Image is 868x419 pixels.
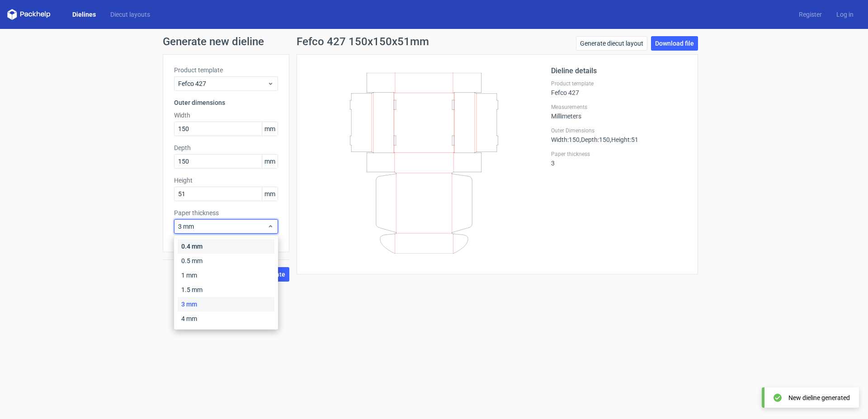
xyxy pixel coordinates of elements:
a: Generate diecut layout [576,36,647,51]
div: 0.4 mm [178,239,274,254]
a: Register [792,10,829,19]
label: Product template [551,80,687,87]
div: New dieline generated [788,393,850,402]
a: Download file [651,36,698,51]
div: Millimeters [551,104,687,120]
label: Height [174,176,278,185]
label: Outer Dimensions [551,127,687,134]
h3: Outer dimensions [174,98,278,107]
div: 1 mm [178,268,274,282]
div: 4 mm [178,311,274,326]
label: Measurements [551,104,687,111]
span: Fefco 427 [178,79,267,88]
span: Width : 150 [551,136,580,143]
div: 0.5 mm [178,254,274,268]
span: , Depth : 150 [580,136,610,143]
a: Dielines [65,10,103,19]
label: Depth [174,143,278,152]
span: mm [262,187,278,201]
label: Paper thickness [551,151,687,158]
div: 3 mm [178,297,274,311]
div: Fefco 427 [551,80,687,96]
label: Width [174,111,278,120]
a: Log in [829,10,861,19]
div: 3 [551,151,687,167]
a: Diecut layouts [103,10,157,19]
span: 3 mm [178,222,267,231]
label: Product template [174,66,278,75]
h1: Generate new dieline [163,36,705,47]
span: mm [262,122,278,136]
h2: Dieline details [551,66,687,76]
span: mm [262,155,278,168]
div: 1.5 mm [178,282,274,297]
label: Paper thickness [174,208,278,217]
span: , Height : 51 [610,136,638,143]
h1: Fefco 427 150x150x51mm [297,36,429,47]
